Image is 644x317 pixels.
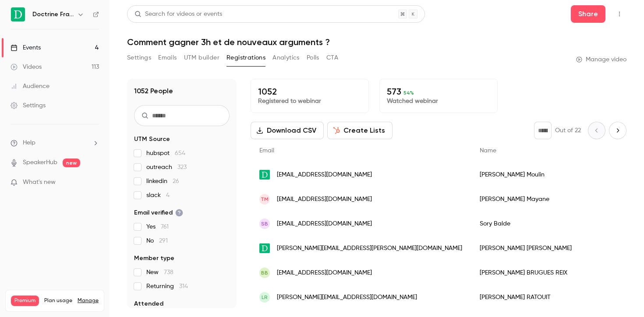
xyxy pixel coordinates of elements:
span: 314 [179,283,188,289]
button: Next page [609,122,626,139]
span: Member type [134,254,174,263]
button: Settings [127,51,151,65]
p: Watched webinar [387,97,490,106]
span: LR [262,293,268,301]
p: Registered to webinar [258,97,361,106]
span: 54 % [403,90,414,96]
span: What's new [23,178,56,187]
span: [EMAIL_ADDRESS][DOMAIN_NAME] [277,195,372,204]
span: 761 [161,224,169,230]
iframe: Noticeable Trigger [88,179,99,187]
button: CTA [326,51,338,65]
span: [PERSON_NAME][EMAIL_ADDRESS][DOMAIN_NAME] [277,293,417,302]
span: [EMAIL_ADDRESS][DOMAIN_NAME] [277,268,372,278]
button: Registrations [226,51,265,65]
div: [PERSON_NAME] BRUGUES REIX [471,261,642,285]
span: Name [480,148,496,154]
h6: Doctrine France [32,10,74,19]
span: Attended [134,299,163,308]
img: doctrine.fr [259,170,270,180]
span: 323 [177,164,187,170]
a: Manage [78,297,99,304]
span: No [146,236,168,245]
span: Help [23,138,35,148]
span: Premium [11,296,39,306]
span: 654 [175,150,185,156]
span: new [63,158,80,167]
img: Doctrine France [11,7,25,21]
span: Yes [146,222,169,231]
span: 291 [159,238,168,244]
h1: Comment gagner 3h et de nouveaux arguments ? [127,37,626,47]
div: Videos [11,63,42,71]
span: [EMAIL_ADDRESS][DOMAIN_NAME] [277,219,372,229]
span: [PERSON_NAME][EMAIL_ADDRESS][PERSON_NAME][DOMAIN_NAME] [277,244,462,253]
span: outreach [146,163,187,172]
span: New [146,268,173,277]
button: Polls [307,51,319,65]
button: UTM builder [184,51,219,65]
p: Out of 22 [555,126,581,135]
span: Plan usage [44,297,72,304]
div: Settings [11,101,46,110]
h1: 1052 People [134,86,173,96]
span: linkedin [146,177,179,186]
span: 4 [166,192,170,198]
a: SpeakerHub [23,158,57,167]
div: Audience [11,82,50,91]
span: hubspot [146,149,185,158]
span: BB [261,269,268,277]
a: Manage video [576,55,626,64]
span: Returning [146,282,188,291]
img: doctrine.fr [259,243,270,254]
div: Search for videos or events [134,10,222,19]
div: Events [11,43,41,52]
span: [EMAIL_ADDRESS][DOMAIN_NAME] [277,170,372,180]
button: Emails [158,51,177,65]
span: slack [146,191,170,200]
span: 26 [173,178,179,184]
button: Share [571,5,605,23]
span: Email verified [134,208,183,217]
p: 1052 [258,86,361,97]
div: [PERSON_NAME] RATOUIT [471,285,642,310]
span: UTM Source [134,135,170,144]
span: Email [259,148,274,154]
div: [PERSON_NAME] [PERSON_NAME] [471,236,642,261]
span: TM [261,195,269,203]
span: SB [261,220,268,228]
p: 573 [387,86,490,97]
div: Sory Balde [471,211,642,236]
button: Create Lists [327,122,393,139]
button: Download CSV [251,122,324,139]
span: 738 [164,269,173,275]
div: [PERSON_NAME] Mayane [471,187,642,211]
button: Analytics [272,51,300,65]
li: help-dropdown-opener [11,138,99,148]
div: [PERSON_NAME] Moulin [471,162,642,187]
